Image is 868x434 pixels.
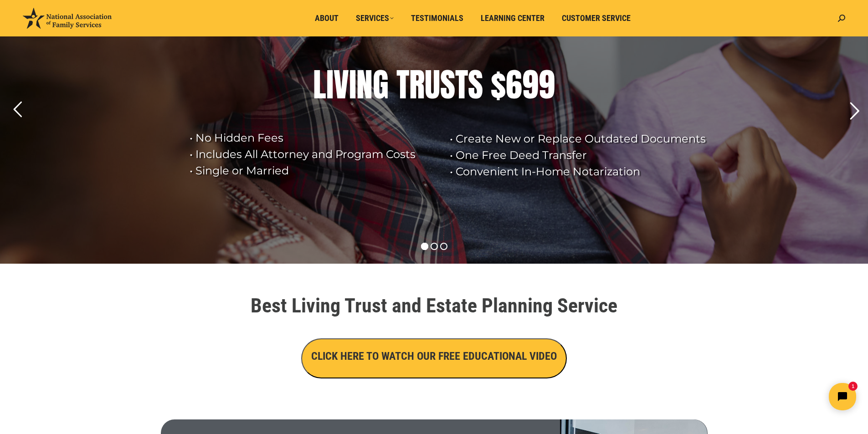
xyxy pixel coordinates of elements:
[474,10,551,27] a: Learning Center
[450,131,714,180] rs-layer: • Create New or Replace Outdated Documents • One Free Deed Transfer • Convenient In-Home Notariza...
[301,338,567,378] button: CLICK HERE TO WATCH OUR FREE EDUCATIONAL VIDEO
[707,375,864,418] iframe: Tidio Chat
[425,66,440,103] div: U
[405,10,470,27] a: Testimonials
[356,66,373,103] div: N
[468,66,483,103] div: S
[315,13,339,23] span: About
[555,10,637,27] a: Customer Service
[522,66,539,103] div: 9
[356,13,394,23] span: Services
[334,66,349,103] div: V
[455,66,468,103] div: T
[190,130,438,179] rs-layer: • No Hidden Fees • Includes All Attorney and Program Costs • Single or Married
[440,66,455,103] div: S
[313,66,326,103] div: L
[491,66,506,103] div: $
[562,13,631,23] span: Customer Service
[308,10,345,27] a: About
[411,13,463,23] span: Testimonials
[301,352,567,362] a: CLICK HERE TO WATCH OUR FREE EDUCATIONAL VIDEO
[409,66,425,103] div: R
[311,348,557,364] h3: CLICK HERE TO WATCH OUR FREE EDUCATIONAL VIDEO
[506,66,522,103] div: 6
[326,66,334,103] div: I
[373,66,389,103] div: G
[539,66,555,103] div: 9
[23,8,112,29] img: National Association of Family Services
[179,296,689,316] h1: Best Living Trust and Estate Planning Service
[396,66,409,103] div: T
[349,66,356,103] div: I
[481,13,544,23] span: Learning Center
